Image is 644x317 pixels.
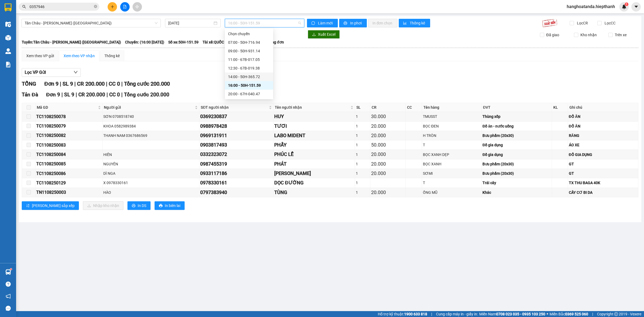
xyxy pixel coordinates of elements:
[378,311,427,317] span: Hỗ trợ kỹ thuật:
[614,312,618,316] span: copyright
[133,2,142,12] button: aim
[356,142,369,148] div: 1
[124,92,169,98] span: Tổng cước 200.000
[104,104,194,110] span: Người gửi
[228,39,284,45] span: Loại xe: Limousine 34 phòng đơn
[274,141,354,149] div: PHẤY
[35,131,103,140] td: TC1108250082
[273,112,355,121] td: HUY
[103,114,199,119] div: SƠN 0708518740
[274,189,354,196] div: TÙNG
[569,161,637,167] div: GT
[35,188,103,197] td: TN1108250003
[109,92,120,98] span: CC 0
[371,132,404,139] div: 20.000
[436,311,478,317] span: Cung cấp máy in - giấy in:
[356,152,369,158] div: 1
[36,161,101,167] div: TC1108250085
[482,180,551,186] div: Trái cây
[542,19,557,27] img: 9k=
[225,30,273,38] div: Chọn chuyến
[602,20,616,26] span: Lọc CC
[482,114,551,119] div: Thùng xốp
[5,48,11,54] img: warehouse-icon
[64,53,95,59] div: Xem theo VP nhận
[355,103,370,112] th: SL
[103,133,199,139] div: THANH NAM 0367686569
[36,180,101,186] div: TC1108250129
[26,204,30,208] span: sort-ascending
[403,21,408,25] span: bar-chart
[25,19,158,27] span: Tân Châu - Hồ Chí Minh (Giường)
[625,2,627,6] span: 1
[199,150,273,159] td: 0332323072
[199,159,273,169] td: 0987455319
[22,201,79,210] button: sort-ascending[PERSON_NAME] sắp xếp
[103,190,199,195] div: HÀO
[550,311,588,317] span: Miền Bắc
[356,190,369,195] div: 1
[613,32,629,38] span: Trên xe
[228,65,270,71] div: 12:30 - 67B-019.38
[565,312,588,316] strong: 0369 525 060
[568,103,638,112] th: Ghi chú
[10,268,12,270] sup: 1
[274,160,354,168] div: PHÁT
[431,311,432,317] span: |
[482,152,551,158] div: Đồ gia dụng
[199,169,273,178] td: 0933117186
[592,311,593,317] span: |
[370,103,405,112] th: CR
[622,4,627,9] img: icon-new-feature
[307,19,338,27] button: syncLàm mới
[35,122,103,131] td: TC1108250079
[273,122,355,131] td: TƯƠI
[273,188,355,197] td: TÙNG
[37,104,97,110] span: Mã GD
[5,21,11,27] img: warehouse-icon
[36,142,101,148] div: TC1108250083
[228,19,301,27] span: 16:00 - 50H-151.59
[61,92,63,98] span: |
[74,70,78,74] span: down
[106,81,107,87] span: |
[108,2,117,12] button: plus
[569,190,637,195] div: CÂY CƠ BI DA
[201,104,268,110] span: SĐT người nhận
[200,179,272,187] div: 0978330161
[578,32,599,38] span: Kho nhận
[311,21,316,25] span: sync
[482,133,551,139] div: Bưu phẩm (20x30)
[127,201,151,210] button: printerIn DS
[228,48,270,54] div: 09:00 - 50H-931.14
[165,203,180,209] span: In biên lai
[228,31,270,37] div: Chọn chuyến
[35,112,103,121] td: TC1108250078
[496,312,545,316] strong: 0708 023 035 - 0935 103 250
[228,82,270,88] div: 16:00 - 50H-151.59
[406,103,422,112] th: CC
[273,150,355,159] td: PHÚC LỄ
[125,39,164,45] span: Chuyến: (16:00 [DATE])
[200,170,272,177] div: 0933117186
[569,133,637,139] div: RĂNG
[123,5,127,9] span: file-add
[318,31,335,37] span: Xuất Excel
[575,20,589,26] span: Lọc CR
[35,140,103,150] td: TC1108250083
[83,201,123,210] button: downloadNhập kho nhận
[371,170,404,177] div: 20.000
[103,180,199,186] div: X 0978330161
[22,81,36,87] span: TỔNG
[36,170,101,177] div: TC1108250086
[569,123,637,129] div: ĐỒ ĂN
[46,92,60,98] span: Đơn 9
[228,57,270,63] div: 11:00 - 67B-017.05
[423,152,481,158] div: BỌC XANH DẸP
[5,269,11,275] img: warehouse-icon
[199,112,273,121] td: 0369230837
[25,69,46,76] span: Lọc VP Gửi
[228,74,270,80] div: 14:00 - 50H-365.72
[22,40,121,44] b: Tuyến: Tân Châu - [PERSON_NAME] ([GEOGRAPHIC_DATA])
[273,169,355,178] td: NGỌC ANH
